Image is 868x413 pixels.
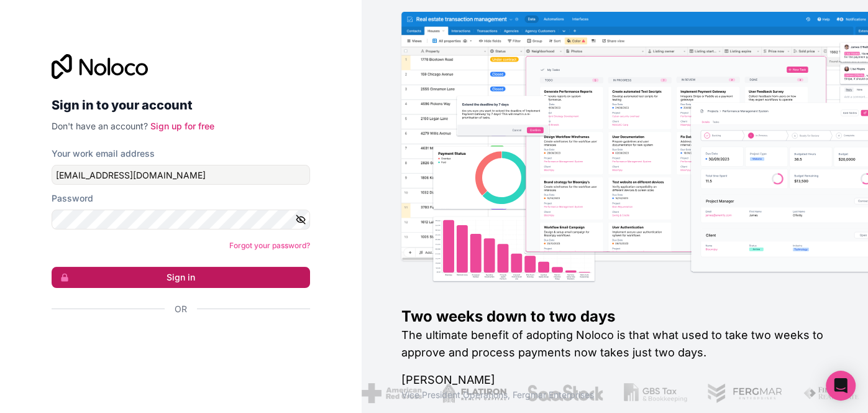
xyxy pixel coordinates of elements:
[52,210,310,230] input: Password
[175,303,187,315] span: Or
[52,165,310,185] input: Email address
[401,371,828,389] h1: [PERSON_NAME]
[401,327,828,361] h2: The ultimate benefit of adopting Noloco is that what used to take two weeks to approve and proces...
[52,267,310,288] button: Sign in
[52,121,148,131] span: Don't have an account?
[401,307,828,327] h1: Two weeks down to two days
[362,383,422,403] img: /assets/american-red-cross-BAupjrZR.png
[45,329,306,356] iframe: Sign in with Google Button
[229,241,310,250] a: Forgot your password?
[52,94,310,116] h2: Sign in to your account
[826,371,856,401] div: Open Intercom Messenger
[401,389,828,401] h1: Vice President Operations , Fergmar Enterprises
[150,121,214,131] a: Sign up for free
[52,192,93,205] label: Password
[52,147,155,160] label: Your work email address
